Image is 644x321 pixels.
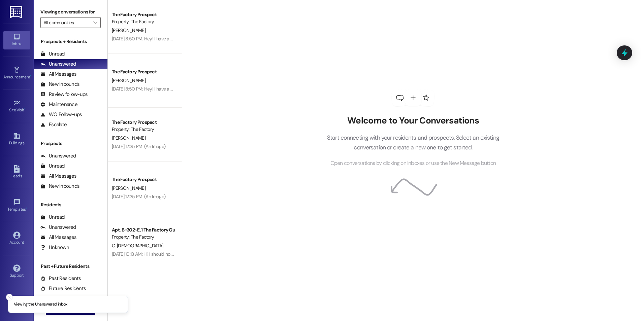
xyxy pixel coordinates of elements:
p: Start connecting with your residents and prospects. Select an existing conversation or create a n... [317,133,509,152]
div: All Messages [40,234,76,241]
div: Past + Future Residents [34,263,107,270]
div: Unread [40,163,65,170]
input: All communities [43,17,90,28]
div: The Factory Prospect [112,11,174,18]
div: Unanswered [40,61,76,68]
span: [PERSON_NAME] [112,135,146,141]
div: WO Follow-ups [40,111,82,118]
span: • [26,206,27,211]
i:  [93,20,97,25]
div: Unread [40,214,65,221]
div: [DATE] 8:50 PM: Hey! I have a question, according to the email sent out [DATE], move out inspecti... [112,86,568,92]
span: • [30,74,31,78]
div: Property: The Factory [112,234,174,241]
div: Prospects [34,140,107,147]
div: The Factory Prospect [112,176,174,183]
p: Viewing the Unanswered inbox [14,301,67,308]
button: Close toast [6,294,13,300]
div: Future Residents [40,285,86,292]
a: Buildings [3,130,30,148]
div: Property: The Factory [112,18,174,25]
div: All Messages [40,173,76,180]
a: Account [3,229,30,248]
div: [DATE] 12:35 PM: (An Image) [112,193,165,200]
div: Past Residents [40,275,81,282]
a: Support [3,262,30,281]
div: [DATE] 12:35 PM: (An Image) [112,143,165,149]
span: C. [DEMOGRAPHIC_DATA] [112,243,163,249]
div: Unanswered [40,152,76,159]
div: New Inbounds [40,183,79,190]
div: Apt. B~302~E, 1 The Factory Guarantors [112,226,174,234]
a: Inbox [3,31,30,49]
div: Residents [34,201,107,208]
div: Unanswered [40,224,76,231]
div: [DATE] 10:13 AM: Hi. I should no longer be a guarantor on [PERSON_NAME] contract [112,251,272,257]
span: • [24,107,25,111]
div: All Messages [40,71,76,78]
a: Templates • [3,197,30,215]
div: Property: The Factory [112,126,174,133]
div: Unknown [40,244,69,251]
div: Escalate [40,121,67,128]
a: Leads [3,163,30,181]
div: Maintenance [40,101,77,108]
h2: Welcome to Your Conversations [317,115,509,126]
img: ResiDesk Logo [10,6,24,18]
div: Prospects + Residents [34,38,107,45]
span: [PERSON_NAME] [112,77,146,83]
span: [PERSON_NAME] [112,185,146,191]
div: [DATE] 8:50 PM: Hey! I have a question, according to the email sent out [DATE], move out inspecti... [112,36,568,42]
a: Site Visit • [3,97,30,115]
div: Unread [40,50,65,58]
span: [PERSON_NAME] [112,27,146,33]
label: Viewing conversations for [40,7,101,17]
div: Review follow-ups [40,91,88,98]
div: New Inbounds [40,81,79,88]
span: Open conversations by clicking on inboxes or use the New Message button [330,159,496,168]
div: The Factory Prospect [112,119,174,126]
div: The Factory Prospect [112,68,174,75]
